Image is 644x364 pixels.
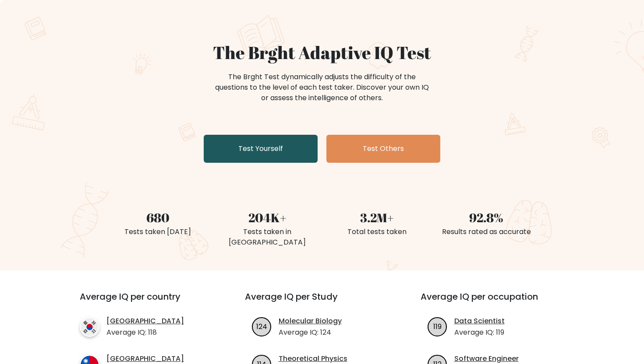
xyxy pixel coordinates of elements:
[454,316,505,326] a: Data Scientist
[326,135,440,163] a: Test Others
[245,291,400,312] h3: Average IQ per Study
[454,353,519,364] a: Software Engineer
[108,42,536,63] h1: The Brght Adaptive IQ Test
[106,353,184,364] a: [GEOGRAPHIC_DATA]
[327,208,426,227] div: 3.2M+
[108,208,207,227] div: 680
[106,327,184,338] p: Average IQ: 118
[421,291,575,312] h3: Average IQ per occupation
[204,135,318,163] a: Test Yourself
[279,316,342,326] a: Molecular Biology
[437,227,536,237] div: Results rated as accurate
[218,227,317,248] div: Tests taken in [GEOGRAPHIC_DATA]
[80,317,99,337] img: country
[437,208,536,227] div: 92.8%
[218,208,317,227] div: 204K+
[279,327,342,338] p: Average IQ: 124
[327,227,426,237] div: Total tests taken
[108,227,207,237] div: Tests taken [DATE]
[454,327,505,338] p: Average IQ: 119
[433,321,442,331] text: 119
[279,353,347,364] a: Theoretical Physics
[106,316,184,326] a: [GEOGRAPHIC_DATA]
[256,321,267,331] text: 124
[212,72,432,103] div: The Brght Test dynamically adjusts the difficulty of the questions to the level of each test take...
[80,291,213,312] h3: Average IQ per country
